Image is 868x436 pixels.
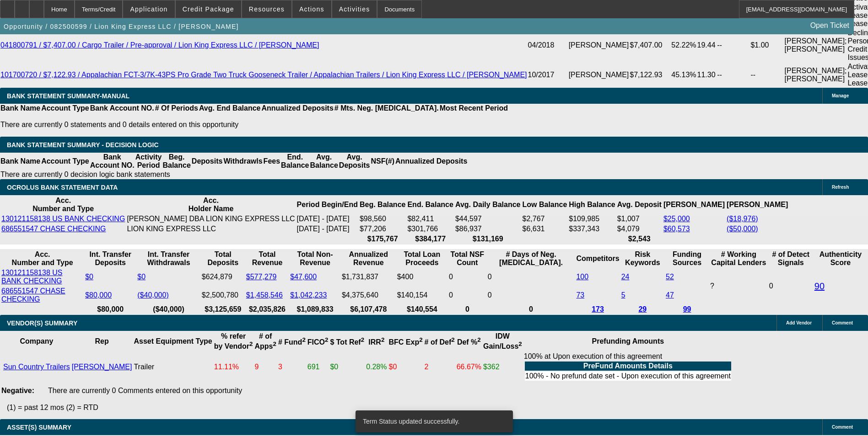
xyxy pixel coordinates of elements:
a: 130121158138 US BANK CHECKING [1,215,125,223]
b: Asset Equipment Type [134,337,212,345]
td: 10/2017 [528,62,568,88]
th: # Mts. Neg. [MEDICAL_DATA]. [334,104,439,113]
a: ($18,976) [727,215,758,223]
th: Bank Account NO. [90,153,135,170]
th: Total Non-Revenue [290,250,340,267]
th: Period Begin/End [297,196,358,213]
b: # of Apps [255,332,276,350]
b: # of Def [425,338,455,346]
th: Sum of the Total NSF Count and Total Overdraft Fee Count from Ocrolus [448,250,486,267]
td: [DATE] - [DATE] [297,214,358,223]
a: 686551547 CHASE CHECKING [1,287,65,303]
td: $77,206 [359,224,406,234]
th: Avg. End Balance [199,104,261,113]
th: Acc. Number and Type [1,250,84,267]
td: 45.13% [671,62,696,88]
td: $1.00 [750,28,784,62]
td: $2,767 [522,214,568,223]
td: $337,343 [568,224,615,234]
th: $131,169 [455,234,521,244]
b: $ Tot Ref [330,338,364,346]
p: There are currently 0 statements and 0 details entered on this opportunity [0,121,508,129]
td: [PERSON_NAME] DBA LION KING EXPRESS LLC [126,214,295,223]
th: Fees [263,153,280,170]
th: $175,767 [359,234,406,244]
button: Application [123,0,174,18]
td: -- [717,28,750,62]
a: 90 [814,281,825,291]
th: Beg. Balance [359,196,406,213]
th: $140,554 [397,305,447,314]
b: Def % [457,338,481,346]
td: $4,079 [617,224,662,234]
td: $86,937 [455,224,521,234]
th: # Of Periods [155,104,199,113]
td: [PERSON_NAME] [568,28,630,62]
th: NSF(#) [370,153,395,170]
td: $82,411 [407,214,453,223]
sup: 2 [419,336,422,343]
span: Comment [832,320,853,325]
a: 100 [576,273,588,281]
a: 29 [638,305,647,313]
b: Negative: [1,387,34,394]
span: Credit Package [183,5,234,13]
td: 3 [278,352,306,382]
a: 99 [683,305,691,313]
th: Account Type [41,153,90,170]
th: Risk Keywords [621,250,664,267]
sup: 2 [451,336,454,343]
sup: 2 [381,336,384,343]
td: LION KING EXPRESS LLC [126,224,295,234]
th: [PERSON_NAME] [726,196,788,213]
p: (1) = past 12 mos (2) = RTD [7,404,868,412]
span: Bank Statement Summary - Decision Logic [7,141,159,149]
th: 0 [448,305,486,314]
td: 0 [448,287,486,304]
sup: 2 [273,340,276,347]
a: 686551547 CHASE CHECKING [1,225,106,233]
th: $1,089,833 [290,305,340,314]
th: Annualized Deposits [395,153,468,170]
span: Comment [832,425,853,430]
a: 041800791 / $7,407.00 / Cargo Trailer / Pre-approval / Lion King Express LLC / [PERSON_NAME] [0,41,319,49]
span: Refresh [832,185,849,190]
span: Activities [339,5,370,13]
th: Deposits [191,153,223,170]
span: Add Vendor [786,320,812,325]
td: 0 [769,268,813,304]
th: End. Balance [407,196,453,213]
button: Actions [292,0,331,18]
a: 101700720 / $7,122.93 / Appalachian FCT-3/7K-43PS Pro Grade Two Truck Gooseneck Trailer / Appalac... [0,71,527,79]
td: $362 [483,352,523,382]
span: VENDOR(S) SUMMARY [7,319,77,327]
td: $140,154 [397,287,447,304]
td: [PERSON_NAME]; [PERSON_NAME] [784,28,847,62]
th: Avg. Balance [309,153,338,170]
td: -- [717,62,750,88]
b: % refer by Vendor [214,332,253,350]
a: $0 [85,273,93,281]
th: Acc. Number and Type [1,196,125,213]
td: $44,597 [455,214,521,223]
th: Annualized Deposits [261,104,334,113]
b: IRR [368,338,384,346]
a: $47,600 [290,273,317,281]
b: IDW Gain/Loss [483,332,522,350]
td: $7,122.93 [629,62,671,88]
sup: 2 [325,336,328,343]
th: Most Recent Period [439,104,508,113]
a: ($50,000) [727,225,758,233]
a: Sun Country Trailers [3,363,70,371]
b: FICO [307,338,329,346]
b: PreFund Amounts Details [583,362,673,370]
span: Refresh to pull Number of Working Capital Lenders [710,282,714,290]
th: High Balance [568,196,615,213]
th: $6,107,478 [341,305,396,314]
td: 691 [307,352,329,382]
td: 11.11% [214,352,253,382]
td: $1,007 [617,214,662,223]
th: Avg. Daily Balance [455,196,521,213]
td: $400 [397,268,447,286]
a: $25,000 [663,215,690,223]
